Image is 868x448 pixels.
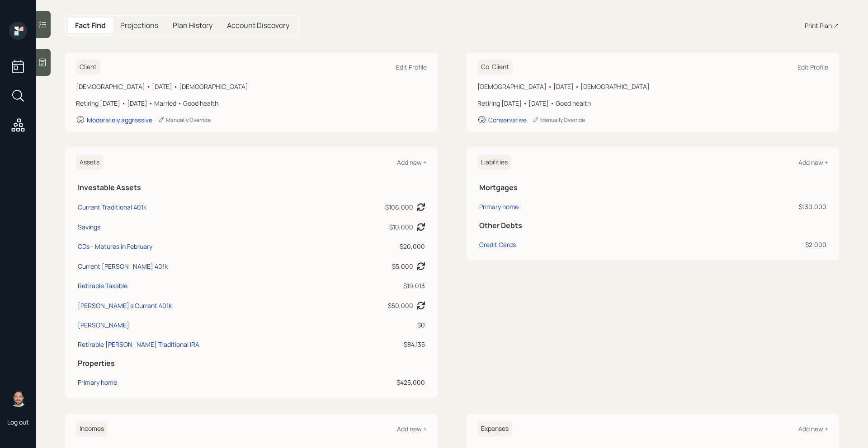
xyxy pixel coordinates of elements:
div: Credit Cards [479,240,516,249]
h5: Fact Find [75,21,106,30]
div: $10,000 [389,222,413,232]
h6: Co-Client [477,60,513,75]
div: Edit Profile [396,63,427,71]
div: Retiring [DATE] • [DATE] • Good health [477,98,828,108]
div: Print Plan [805,21,832,30]
div: Primary home [479,202,519,211]
div: Add new + [798,158,828,167]
div: Conservative [488,116,527,124]
div: [DEMOGRAPHIC_DATA] • [DATE] • [DEMOGRAPHIC_DATA] [477,82,828,91]
h5: Projections [120,21,158,30]
div: [PERSON_NAME] [78,320,129,330]
div: Current [PERSON_NAME] 401k [78,261,168,271]
h6: Expenses [477,421,512,436]
div: Retirable [PERSON_NAME] Traditional IRA [78,340,199,349]
h6: Client [76,60,100,75]
div: Add new + [397,425,427,433]
h5: Account Discovery [227,21,289,30]
div: $425,000 [338,378,425,387]
div: $19,013 [338,281,425,290]
div: Manually Override [532,116,585,124]
h5: Plan History [173,21,212,30]
div: $106,000 [385,202,413,212]
div: Add new + [798,425,828,433]
div: Log out [7,418,29,426]
div: [PERSON_NAME]'s Current 401k [78,301,172,310]
div: $5,000 [392,261,413,271]
div: Edit Profile [797,63,828,71]
div: $20,000 [338,242,425,251]
div: $50,000 [388,301,413,310]
div: Retiring [DATE] • [DATE] • Married • Good health [76,98,427,108]
div: [DEMOGRAPHIC_DATA] • [DATE] • [DEMOGRAPHIC_DATA] [76,82,427,91]
div: Add new + [397,158,427,167]
h6: Liabilities [477,155,511,170]
h6: Incomes [76,421,108,436]
div: Current Traditional 401k [78,202,146,212]
img: michael-russo-headshot.png [9,389,27,407]
h5: Other Debts [479,221,826,230]
div: $0 [338,320,425,330]
div: Manually Override [158,116,211,124]
h6: Assets [76,155,103,170]
div: $130,000 [683,202,827,211]
div: Savings [78,222,100,232]
div: Moderately aggressive [87,116,152,124]
h5: Investable Assets [78,183,425,192]
h5: Mortgages [479,183,826,192]
div: Primary home [78,378,117,387]
div: CDs - Matures in February [78,242,152,251]
div: $84,135 [338,340,425,349]
div: Retirable Taxable [78,281,127,290]
div: $2,000 [683,240,827,249]
h5: Properties [78,359,425,368]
